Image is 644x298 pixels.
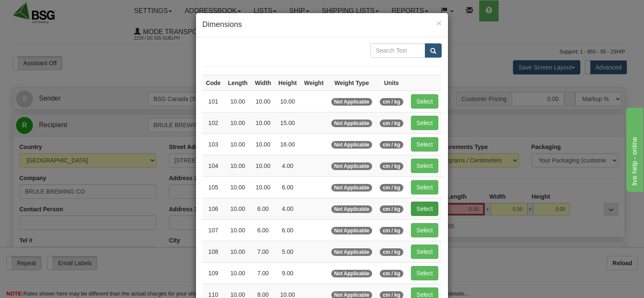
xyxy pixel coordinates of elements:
span: × [437,18,442,28]
td: 6.00 [251,219,275,241]
span: cm / kg [380,184,403,192]
td: 10.00 [251,155,275,176]
th: Weight [301,75,327,90]
button: Close [437,19,442,27]
td: 6.00 [275,176,301,198]
button: Select [411,180,438,194]
td: 10.00 [224,219,251,241]
span: cm / kg [380,227,403,234]
th: Code [202,75,224,90]
th: Length [224,75,251,90]
td: 16.00 [275,133,301,155]
td: 15.00 [275,112,301,133]
span: Not Applicable [331,205,373,213]
button: Select [411,159,438,173]
td: 10.00 [224,112,251,133]
button: Select [411,94,438,109]
span: Not Applicable [331,184,373,192]
td: 4.00 [275,198,301,219]
input: Search Text [370,43,425,58]
td: 104 [202,155,224,176]
td: 10.00 [251,133,275,155]
td: 10.00 [251,176,275,198]
th: Height [275,75,301,90]
td: 10.00 [224,176,251,198]
span: cm / kg [380,205,403,213]
span: Not Applicable [331,227,373,234]
td: 10.00 [251,112,275,133]
button: Select [411,223,438,237]
button: Select [411,137,438,152]
td: 5.00 [275,241,301,262]
iframe: chat widget [625,106,643,192]
span: Not Applicable [331,162,373,170]
span: Not Applicable [331,270,373,277]
button: Select [411,245,438,259]
span: Not Applicable [331,98,373,106]
button: Select [411,266,438,280]
td: 105 [202,176,224,198]
td: 6.00 [275,219,301,241]
span: cm / kg [380,248,403,256]
span: Not Applicable [331,120,373,127]
span: cm / kg [380,141,403,149]
td: 10.00 [224,90,251,112]
th: Width [251,75,275,90]
span: cm / kg [380,162,403,170]
td: 10.00 [224,133,251,155]
td: 10.00 [224,198,251,219]
td: 10.00 [275,90,301,112]
td: 6.00 [251,198,275,219]
span: cm / kg [380,120,403,127]
span: Not Applicable [331,248,373,256]
td: 10.00 [224,241,251,262]
td: 108 [202,241,224,262]
td: 4.00 [275,155,301,176]
td: 102 [202,112,224,133]
button: Select [411,202,438,216]
td: 10.00 [224,155,251,176]
span: Not Applicable [331,141,373,149]
td: 7.00 [251,262,275,284]
td: 9.00 [275,262,301,284]
td: 101 [202,90,224,112]
span: cm / kg [380,270,403,277]
td: 109 [202,262,224,284]
th: Weight Type [327,75,376,90]
div: live help - online [6,5,78,15]
td: 10.00 [251,90,275,112]
td: 107 [202,219,224,241]
h4: Dimensions [202,19,442,30]
th: Units [376,75,407,90]
td: 7.00 [251,241,275,262]
span: cm / kg [380,98,403,106]
td: 106 [202,198,224,219]
button: Select [411,116,438,130]
td: 10.00 [224,262,251,284]
td: 103 [202,133,224,155]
